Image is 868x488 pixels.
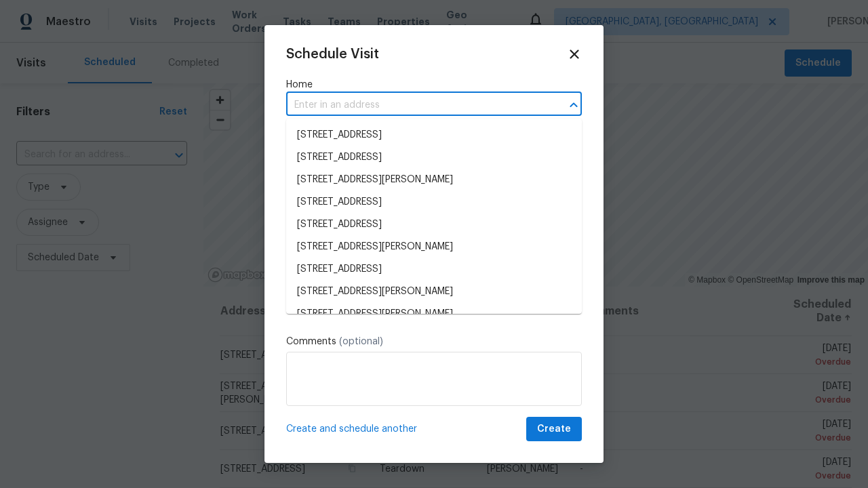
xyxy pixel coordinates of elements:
input: Enter in an address [286,95,544,116]
span: (optional) [339,337,383,346]
li: [STREET_ADDRESS][PERSON_NAME] [286,169,582,191]
li: [STREET_ADDRESS][PERSON_NAME] [286,303,582,325]
li: [STREET_ADDRESS] [286,124,582,146]
span: Create and schedule another [286,422,417,436]
li: [STREET_ADDRESS] [286,191,582,213]
span: Close [567,47,582,62]
span: Schedule Visit [286,47,379,61]
li: [STREET_ADDRESS] [286,213,582,236]
label: Comments [286,335,582,348]
label: Home [286,78,582,91]
span: Create [537,421,571,438]
li: [STREET_ADDRESS][PERSON_NAME] [286,236,582,258]
li: [STREET_ADDRESS] [286,146,582,169]
button: Create [526,417,582,442]
button: Close [564,96,583,115]
li: [STREET_ADDRESS] [286,258,582,281]
li: [STREET_ADDRESS][PERSON_NAME] [286,281,582,303]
